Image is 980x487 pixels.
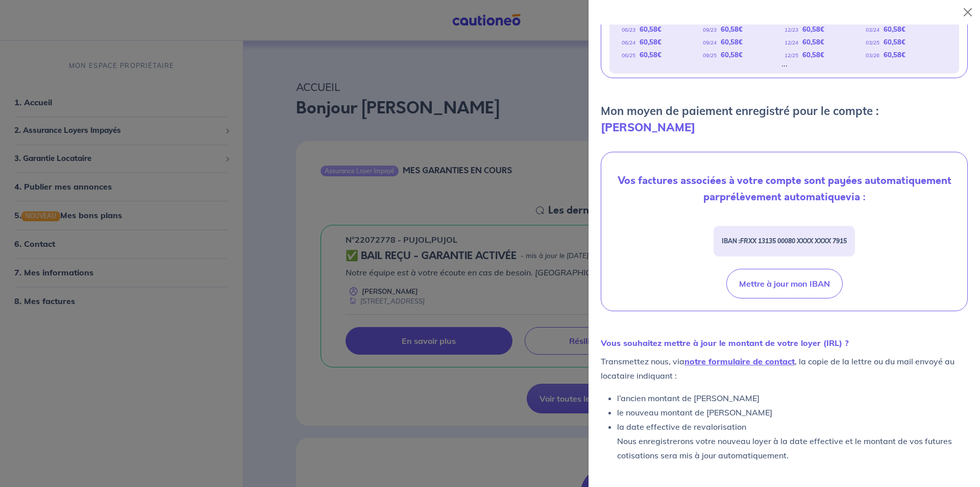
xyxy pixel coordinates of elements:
p: Transmettez nous, via , la copie de la lettre ou du mail envoyé au locataire indiquant : [601,354,968,383]
strong: 60,58 € [884,25,905,33]
p: Mon moyen de paiement enregistré pour le compte : [601,103,968,135]
em: 09/23 [703,27,717,33]
li: la date effective de revalorisation Nous enregistrerons votre nouveau loyer à la date effective e... [617,420,968,462]
strong: prélèvement automatique [720,190,846,204]
em: 09/24 [703,39,717,46]
strong: Vous souhaitez mettre à jour le montant de votre loyer (IRL) ? [601,338,849,348]
li: l’ancien montant de [PERSON_NAME] [617,391,968,405]
strong: 60,58 € [802,51,824,59]
li: le nouveau montant de [PERSON_NAME] [617,405,968,420]
strong: 60,58 € [721,51,743,59]
em: 06/25 [622,52,635,59]
em: 06/24 [622,39,635,46]
em: 06/23 [622,27,635,33]
strong: IBAN : [722,237,847,245]
strong: 60,58 € [802,25,824,33]
strong: 60,58 € [640,51,661,59]
strong: 60,58 € [721,38,743,46]
strong: 60,58 € [884,51,905,59]
strong: 60,58 € [721,25,743,33]
em: 03/24 [866,27,879,33]
em: 12/25 [785,52,798,59]
em: FRXX 13135 00080 XXXX XXXX 7915 [740,237,847,245]
em: 12/23 [785,27,798,33]
button: Close [960,4,976,20]
em: 03/26 [866,52,879,59]
strong: [PERSON_NAME] [601,120,695,134]
button: Mettre à jour mon IBAN [726,269,843,298]
strong: 60,58 € [884,38,905,46]
p: Vos factures associées à votre compte sont payées automatiquement par via : [609,173,959,205]
strong: 60,58 € [802,38,824,46]
a: notre formulaire de contact [684,356,795,366]
strong: 60,58 € [640,38,661,46]
em: 03/25 [866,39,879,46]
em: 09/25 [703,52,717,59]
div: ... [781,61,788,65]
em: 12/24 [785,39,798,46]
strong: 60,58 € [640,25,661,33]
